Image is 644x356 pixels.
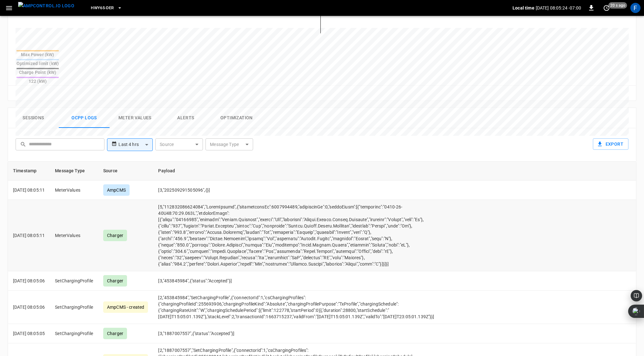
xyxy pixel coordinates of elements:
td: SetChargingProfile [50,291,98,324]
div: Charger [103,328,127,339]
th: Source [98,162,153,181]
button: Sessions [8,108,59,128]
p: [DATE] 08:05:24 -07:00 [536,5,581,11]
p: [DATE] 08:05:06 [13,278,45,284]
div: Last 4 hrs [118,139,153,151]
p: [DATE] 08:05:05 [13,330,45,337]
button: Export [593,138,628,150]
span: 20 s ago [608,2,627,9]
p: [DATE] 08:05:06 [13,304,45,310]
button: Ocpp logs [59,108,110,128]
p: Local time [513,5,534,11]
div: Charger [103,275,127,287]
button: Meter Values [110,108,160,128]
p: [DATE] 08:05:11 [13,232,45,239]
th: Timestamp [8,162,50,181]
td: SetChargingProfile [50,271,98,291]
th: Message Type [50,162,98,181]
button: Alerts [160,108,211,128]
span: HWY65-DER [91,4,114,12]
td: [2,"453845984","SetChargingProfile",{"connectorId":1,"csChargingProfiles":{"chargingProfileId":25... [153,291,457,324]
p: [DATE] 08:05:11 [13,187,45,193]
button: set refresh interval [601,3,612,13]
td: [3,"1887007557",{"status":"Accepted"}] [153,324,457,343]
td: SetChargingProfile [50,324,98,343]
div: profile-icon [630,3,641,13]
td: [3,"453845984",{"status":"Accepted"}] [153,271,457,291]
button: Optimization [211,108,262,128]
th: Payload [153,162,457,181]
img: ampcontrol.io logo [18,2,74,10]
button: HWY65-DER [88,2,124,14]
div: AmpCMS - created [103,301,148,313]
